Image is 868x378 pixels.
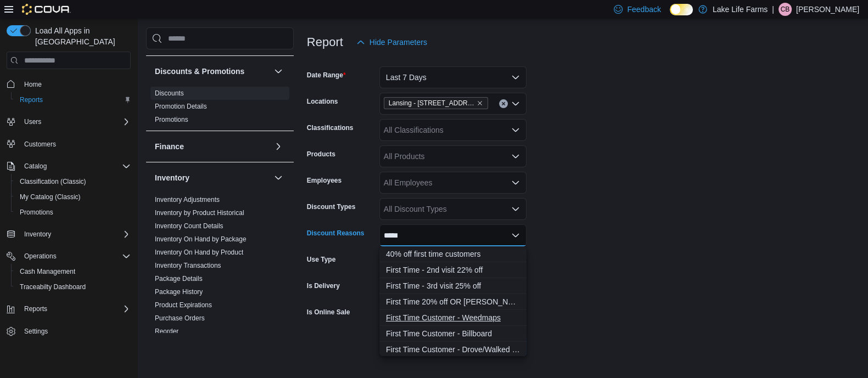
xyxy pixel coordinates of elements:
button: First Time Customer - Drove/Walked By [379,342,527,358]
span: Purchase Orders [155,314,205,323]
button: First Time - 3rd visit 25% off [379,278,527,294]
input: Dark Mode [670,4,693,15]
button: Discounts & Promotions [272,65,285,78]
span: Operations [24,252,57,261]
a: Promotions [155,116,188,123]
label: Is Delivery [307,281,340,290]
span: Inventory On Hand by Product [155,248,243,257]
button: First Time 20% off OR penny pre roll [379,294,527,310]
h3: Discounts & Promotions [155,66,244,77]
button: Reports [20,302,52,315]
span: Lansing - 2617 E Michigan Avenue [384,97,488,109]
button: 40% off first time customers [379,246,527,262]
span: Users [24,117,41,126]
label: Use Type [307,255,335,264]
a: Traceabilty Dashboard [15,280,90,294]
a: Inventory Transactions [155,262,221,269]
a: Inventory On Hand by Product [155,249,243,256]
div: Christina Bell [779,3,792,16]
a: Discounts [155,89,184,97]
button: First Time Customer - Weedmaps [379,310,527,326]
button: First Time Customer - Billboard [379,326,527,342]
span: Settings [20,324,131,338]
span: First Time Customer - Weedmaps [386,312,520,323]
span: First Time - 3rd visit 25% off [386,280,520,291]
span: Inventory [24,230,51,239]
span: Package History [155,287,203,296]
span: Inventory Transactions [155,261,221,270]
div: Discounts & Promotions [146,87,294,131]
button: Cash Management [11,264,135,279]
span: Inventory Count Details [155,222,223,230]
a: Customers [20,138,60,151]
button: Discounts & Promotions [155,66,270,77]
span: Settings [24,327,48,336]
button: Promotions [11,205,135,220]
img: Cova [22,4,71,15]
button: Open list of options [511,152,520,161]
span: Inventory On Hand by Package [155,235,247,244]
button: Users [20,115,46,128]
p: Lake Life Farms [713,3,768,16]
span: First Time - 2nd visit 22% off [386,264,520,275]
span: Lansing - [STREET_ADDRESS][US_STATE] [389,98,474,109]
span: Operations [20,250,131,263]
span: 40% off first time customers [386,249,520,259]
span: First Time Customer - Drove/Walked By [386,344,520,355]
span: Traceabilty Dashboard [15,280,131,294]
a: Product Expirations [155,301,212,309]
button: Customers [2,136,135,152]
button: Settings [2,323,135,339]
label: Locations [307,97,338,106]
button: Catalog [2,159,135,174]
button: Operations [2,249,135,264]
span: Catalog [24,162,47,171]
label: Is Online Sale [307,308,350,317]
button: Reports [11,92,135,108]
span: First Time Customer - Billboard [386,328,520,339]
span: Home [20,77,131,91]
span: Product Expirations [155,301,212,309]
p: | [772,3,774,16]
span: Customers [20,137,131,151]
span: Reports [20,302,131,315]
span: Classification (Classic) [15,175,131,188]
a: Reorder [155,328,178,335]
a: Package History [155,288,203,296]
button: Last 7 Days [379,66,527,88]
span: Inventory [20,228,131,241]
span: Classification (Classic) [20,177,86,186]
button: My Catalog (Classic) [11,189,135,205]
p: [PERSON_NAME] [796,3,859,16]
span: Customers [24,140,56,149]
a: My Catalog (Classic) [15,190,85,204]
span: Inventory by Product Historical [155,208,244,217]
span: Traceabilty Dashboard [20,283,86,291]
a: Home [20,78,46,91]
button: Operations [20,250,61,263]
a: Inventory On Hand by Package [155,235,247,243]
span: Load All Apps in [GEOGRAPHIC_DATA] [31,25,131,47]
button: Reports [2,301,135,317]
span: CB [781,3,790,16]
a: Inventory Count Details [155,222,223,230]
span: Promotions [155,115,188,124]
button: Users [2,114,135,129]
button: Open list of options [511,99,520,108]
span: Reorder [155,327,178,336]
span: Reports [20,95,43,104]
span: My Catalog (Classic) [20,193,81,201]
a: Classification (Classic) [15,175,91,188]
button: Clear input [499,99,508,108]
a: Purchase Orders [155,314,205,322]
button: Inventory [155,172,270,183]
span: Inventory Adjustments [155,195,220,204]
button: Open list of options [511,126,520,134]
a: Reports [15,93,47,106]
span: My Catalog (Classic) [15,190,131,204]
span: Package Details [155,274,203,283]
button: Close list of options [511,231,520,240]
span: Catalog [20,160,131,173]
h3: Inventory [155,172,189,183]
span: Promotions [15,206,131,219]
